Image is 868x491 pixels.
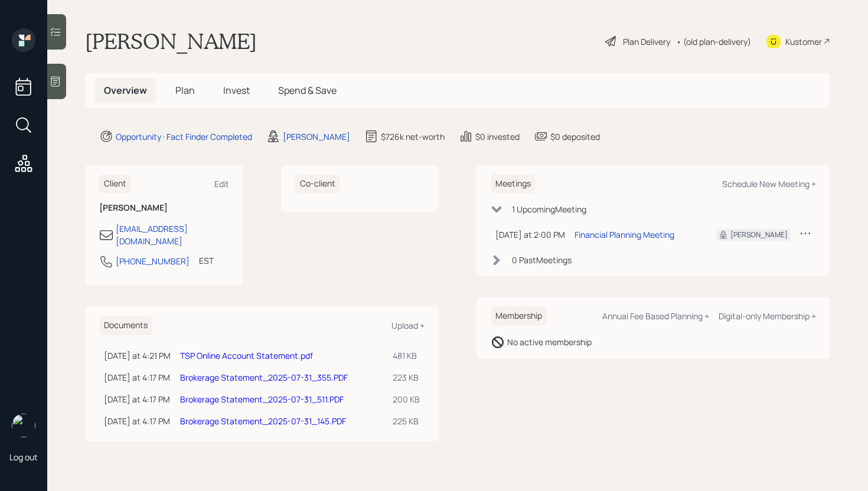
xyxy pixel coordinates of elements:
div: Edit [214,178,229,189]
div: Upload + [391,320,425,331]
a: Brokerage Statement_2025-07-31_511.PDF [180,394,344,405]
div: 481 KB [393,349,420,362]
div: • (old plan-delivery) [676,35,751,48]
span: Invest [223,84,250,97]
div: EST [199,254,214,267]
div: Annual Fee Based Planning + [602,310,709,322]
div: Log out [9,451,38,463]
div: [EMAIL_ADDRESS][DOMAIN_NAME] [116,222,229,247]
div: [DATE] at 2:00 PM [495,228,565,241]
div: 200 KB [393,393,420,405]
div: 225 KB [393,415,420,427]
div: $726k net-worth [381,130,445,143]
h6: [PERSON_NAME] [99,203,229,213]
div: Digital-only Membership + [719,310,816,322]
h1: [PERSON_NAME] [85,28,257,54]
span: Spend & Save [278,84,337,97]
div: [DATE] at 4:17 PM [104,415,171,427]
div: [DATE] at 4:17 PM [104,371,171,384]
div: 1 Upcoming Meeting [512,203,586,215]
h6: Meetings [491,174,536,194]
div: [PERSON_NAME] [283,130,350,143]
div: [PHONE_NUMBER] [116,255,190,267]
div: No active membership [507,336,592,348]
div: Kustomer [785,35,822,48]
div: 223 KB [393,371,420,384]
img: james-distasi-headshot.png [12,414,35,437]
h6: Membership [491,306,547,326]
div: Schedule New Meeting + [722,178,816,189]
div: Opportunity · Fact Finder Completed [116,130,252,143]
span: Plan [175,84,195,97]
div: [DATE] at 4:21 PM [104,349,171,362]
div: [DATE] at 4:17 PM [104,393,171,405]
h6: Client [99,174,131,194]
div: 0 Past Meeting s [512,254,572,266]
div: [PERSON_NAME] [730,230,788,240]
h6: Documents [99,316,152,335]
a: Brokerage Statement_2025-07-31_355.PDF [180,372,348,383]
a: TSP Online Account Statement.pdf [180,350,313,361]
h6: Co-client [295,174,340,194]
div: Financial Planning Meeting [575,228,674,241]
div: Plan Delivery [623,35,670,48]
span: Overview [104,84,147,97]
div: $0 deposited [550,130,600,143]
div: $0 invested [475,130,520,143]
a: Brokerage Statement_2025-07-31_145.PDF [180,415,346,427]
